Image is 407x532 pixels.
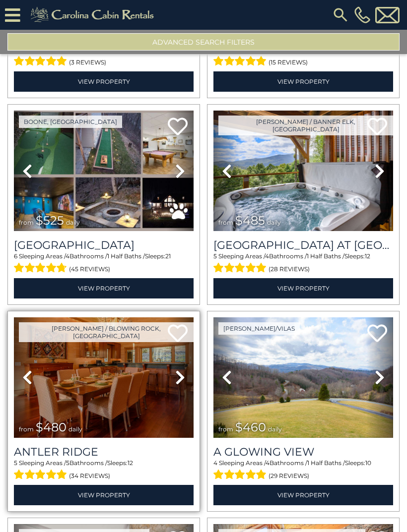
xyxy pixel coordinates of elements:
a: [GEOGRAPHIC_DATA] [14,238,194,252]
span: 5 [14,459,17,467]
span: from [218,219,233,226]
div: Sleeping Areas / Bathrooms / Sleeps: [14,252,194,276]
div: Sleeping Areas / Bathrooms / Sleeps: [213,459,393,482]
h3: Ridge Haven Lodge at Echota [213,238,393,252]
img: thumbnail_163274622.jpeg [213,317,393,438]
a: View Property [14,485,194,505]
div: Sleeping Areas / Bathrooms / Sleeps: [213,252,393,276]
span: 5 [213,252,217,260]
span: $485 [235,213,265,228]
a: Add to favorites [168,117,188,138]
h3: Wildlife Manor [14,238,194,252]
a: View Property [213,485,393,505]
a: [PHONE_NUMBER] [352,6,373,23]
img: thumbnail_163267179.jpeg [14,317,194,438]
span: 12 [365,252,370,260]
span: 4 [213,459,217,467]
a: Boone, [GEOGRAPHIC_DATA] [19,116,122,128]
span: $460 [235,420,266,434]
span: 1 Half Baths / [307,459,345,467]
button: Advanced Search Filters [7,33,400,51]
a: Antler Ridge [14,445,194,459]
span: $525 [36,213,64,228]
div: Sleeping Areas / Bathrooms / Sleeps: [14,45,194,69]
span: daily [68,425,82,433]
span: (34 reviews) [69,470,110,482]
span: (15 reviews) [269,56,308,69]
a: [GEOGRAPHIC_DATA] at [GEOGRAPHIC_DATA] [213,238,393,252]
span: daily [268,425,282,433]
img: search-regular.svg [332,6,349,24]
img: thumbnail_168322864.jpeg [14,111,194,231]
span: 5 [66,459,69,467]
span: 1 Half Baths / [307,252,344,260]
a: View Property [14,278,194,298]
span: (28 reviews) [269,263,310,276]
a: A Glowing View [213,445,393,459]
span: 4 [66,252,69,260]
span: daily [66,219,80,226]
span: 4 [266,459,270,467]
span: (45 reviews) [69,263,110,276]
span: 4 [265,252,269,260]
a: [PERSON_NAME] / Banner Elk, [GEOGRAPHIC_DATA] [218,116,393,135]
span: from [218,425,233,433]
span: 6 [14,252,17,260]
span: from [19,219,34,226]
span: daily [267,219,281,226]
span: from [19,425,34,433]
img: Khaki-logo.png [25,5,162,25]
div: Sleeping Areas / Bathrooms / Sleeps: [213,45,393,69]
span: 12 [128,459,133,467]
img: thumbnail_163279240.jpeg [213,111,393,231]
a: View Property [14,71,194,92]
span: 21 [165,252,171,260]
span: (29 reviews) [269,470,309,482]
a: View Property [213,71,393,92]
a: View Property [213,278,393,298]
a: Add to favorites [367,323,387,345]
a: [PERSON_NAME]/Vilas [218,322,300,335]
a: [PERSON_NAME] / Blowing Rock, [GEOGRAPHIC_DATA] [19,322,194,342]
span: (3 reviews) [69,56,106,69]
span: $480 [36,420,67,434]
span: 10 [365,459,371,467]
span: 1 Half Baths / [107,252,145,260]
div: Sleeping Areas / Bathrooms / Sleeps: [14,459,194,482]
